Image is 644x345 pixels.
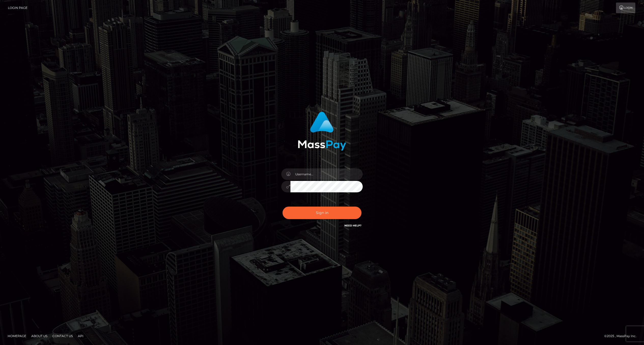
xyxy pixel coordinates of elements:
input: Username... [290,168,363,180]
a: Login [616,3,635,13]
a: Login Page [8,3,27,13]
a: About Us [29,332,49,340]
a: API [76,332,86,340]
button: Sign in [283,207,361,219]
a: Need Help? [344,224,361,227]
a: Homepage [6,332,28,340]
a: Contact Us [50,332,75,340]
div: © 2025 , MassPay Inc. [604,333,640,339]
img: MassPay Login [298,112,346,151]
